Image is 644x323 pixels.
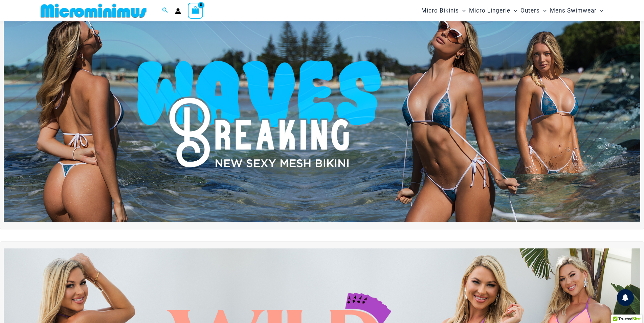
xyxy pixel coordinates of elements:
[4,6,640,222] img: Waves Breaking Ocean Bikini Pack
[597,2,603,19] span: Menu Toggle
[467,2,519,19] a: Micro LingerieMenu ToggleMenu Toggle
[38,3,149,18] img: MM SHOP LOGO FLAT
[540,2,547,19] span: Menu Toggle
[510,2,517,19] span: Menu Toggle
[421,2,459,19] span: Micro Bikinis
[550,2,597,19] span: Mens Swimwear
[520,2,540,19] span: Outers
[175,8,181,14] a: Account icon link
[548,2,605,19] a: Mens SwimwearMenu ToggleMenu Toggle
[519,2,548,19] a: OutersMenu ToggleMenu Toggle
[459,2,466,19] span: Menu Toggle
[162,6,168,15] a: Search icon link
[188,3,203,18] a: View Shopping Cart, empty
[420,2,467,19] a: Micro BikinisMenu ToggleMenu Toggle
[419,1,606,20] nav: Site Navigation
[469,2,510,19] span: Micro Lingerie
